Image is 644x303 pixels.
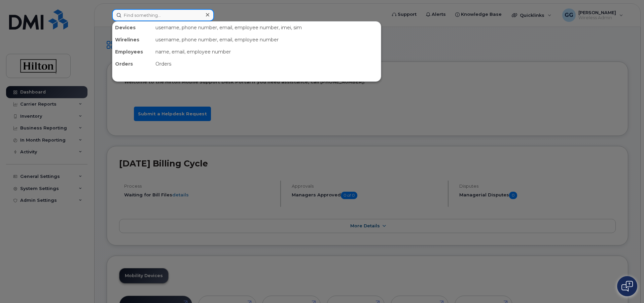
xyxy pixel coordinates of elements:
[112,22,153,34] div: Devices
[153,22,381,34] div: username, phone number, email, employee number, imei, sim
[112,34,153,46] div: Wirelines
[621,281,633,292] img: Open chat
[153,34,381,46] div: username, phone number, email, employee number
[153,46,381,58] div: name, email, employee number
[112,58,153,70] div: Orders
[112,46,153,58] div: Employees
[153,58,381,70] div: Orders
